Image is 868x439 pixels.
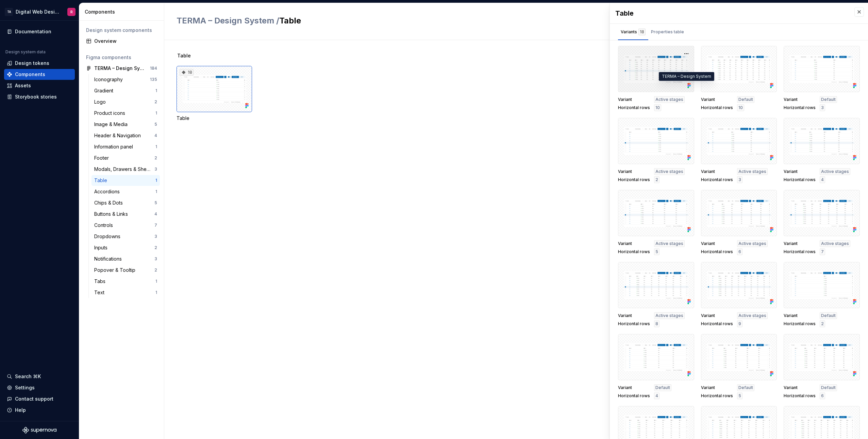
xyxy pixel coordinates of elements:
[15,373,41,380] div: Search ⌘K
[94,289,107,296] div: Text
[701,385,733,390] span: Variant
[821,321,824,327] span: 2
[91,231,160,242] a: Dropdowns3
[4,80,75,91] a: Assets
[784,97,816,102] span: Variant
[70,9,73,15] div: R
[821,169,849,174] span: Active stages
[155,279,157,284] div: 1
[701,249,733,254] span: Horizontal rows
[91,108,160,119] a: Product icons1
[91,74,160,85] a: Iconography135
[85,8,161,15] div: Components
[655,177,658,182] span: 2
[91,164,160,175] a: Modals, Drawers & Sheets3
[651,29,684,35] div: Properties table
[94,166,154,173] div: Modals, Drawers & Sheets
[655,105,660,110] span: 10
[618,105,650,110] span: Horizontal rows
[177,115,252,122] div: Table
[701,241,733,246] span: Variant
[155,290,157,295] div: 1
[4,69,75,80] a: Components
[91,141,160,152] a: Information panel1
[655,169,683,174] span: Active stages
[177,66,252,122] div: 18Table
[91,276,160,287] a: Tabs1
[154,223,157,228] div: 7
[4,382,75,393] a: Settings
[180,69,194,76] div: 18
[94,110,128,117] div: Product icons
[821,177,824,182] span: 4
[738,313,766,318] span: Active stages
[5,8,13,16] div: TA
[618,321,650,327] span: Horizontal rows
[659,72,714,81] div: TERMA – Design System
[94,222,116,229] div: Controls
[91,85,160,96] a: Gradient1
[618,385,650,390] span: Variant
[701,393,733,399] span: Horizontal rows
[738,249,741,254] span: 6
[821,313,836,318] span: Default
[738,241,766,246] span: Active stages
[618,241,650,246] span: Variant
[701,105,733,110] span: Horizontal rows
[738,177,741,182] span: 3
[618,249,650,254] span: Horizontal rows
[94,87,116,94] div: Gradient
[91,175,160,186] a: Table1
[784,313,816,318] span: Variant
[738,393,741,399] span: 5
[701,313,733,318] span: Variant
[655,393,658,399] span: 4
[94,256,124,262] div: Notifications
[821,393,824,399] span: 6
[4,58,75,69] a: Design tokens
[4,393,75,404] button: Contact support
[655,241,683,246] span: Active stages
[738,169,766,174] span: Active stages
[15,71,45,78] div: Components
[821,105,824,110] span: 3
[154,256,157,262] div: 3
[784,169,816,174] span: Variant
[154,211,157,217] div: 4
[784,177,816,182] span: Horizontal rows
[618,177,650,182] span: Horizontal rows
[155,88,157,93] div: 1
[821,385,836,390] span: Default
[154,200,157,206] div: 5
[94,233,123,240] div: Dropdowns
[94,244,110,251] div: Inputs
[94,199,126,206] div: Chips & Dots
[154,133,157,138] div: 4
[91,186,160,197] a: Accordions1
[91,96,160,107] a: Logo2
[91,209,160,219] a: Buttons & Links4
[784,241,816,246] span: Variant
[638,29,646,35] div: 18
[738,97,753,102] span: Default
[83,63,160,74] a: TERMA – Design System184
[94,143,136,150] div: Information panel
[784,393,816,399] span: Horizontal rows
[15,407,26,414] div: Help
[738,105,743,110] span: 10
[177,52,191,59] span: Table
[655,385,670,390] span: Default
[155,144,157,150] div: 1
[150,77,157,82] div: 135
[177,16,279,25] span: TERMA – Design System /
[821,249,824,254] span: 7
[738,385,753,390] span: Default
[784,385,816,390] span: Variant
[94,211,131,217] div: Buttons & Links
[15,82,31,89] div: Assets
[91,153,160,163] a: Footer2
[15,60,49,67] div: Design tokens
[655,97,683,102] span: Active stages
[94,99,108,105] div: Logo
[4,26,75,37] a: Documentation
